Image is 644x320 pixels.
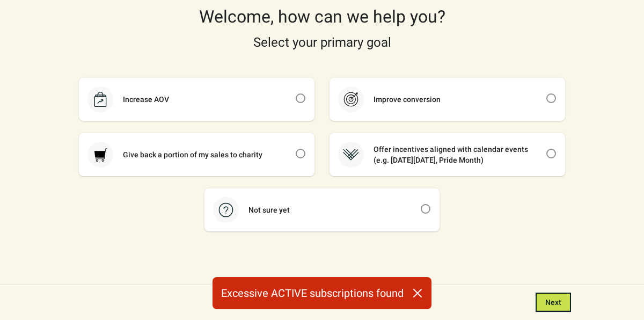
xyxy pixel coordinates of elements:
[545,298,561,307] span: Next
[364,144,546,165] div: Offer incentives aligned with calendar events (e.g. [DATE][DATE], Pride Month)
[71,34,573,51] div: Select your primary goal
[71,8,573,25] div: Welcome, how can we help you?
[239,205,299,215] div: Not sure yet
[536,293,571,312] button: Next
[364,94,450,105] div: Improve conversion
[213,277,431,309] div: Excessive ACTIVE subscriptions found
[113,94,179,105] div: Increase AOV
[113,149,272,160] div: Give back a portion of my sales to charity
